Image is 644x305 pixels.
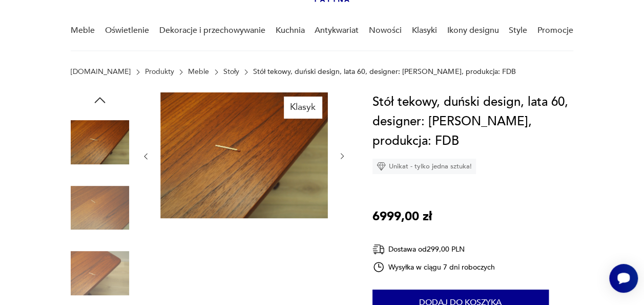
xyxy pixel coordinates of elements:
[223,68,239,76] a: Stoły
[509,11,527,50] a: Style
[537,11,573,50] a: Promocje
[412,11,437,50] a: Klasyki
[372,159,476,174] div: Unikat - tylko jedna sztuka!
[253,68,515,76] p: Stół tekowy, duński design, lata 60, designer: [PERSON_NAME], produkcja: FDB
[372,243,385,256] img: Ikona dostawy
[609,264,638,293] iframe: Smartsupp widget button
[188,68,209,76] a: Meble
[105,11,149,50] a: Oświetlenie
[145,68,174,76] a: Produkty
[71,68,131,76] a: [DOMAIN_NAME]
[159,11,265,50] a: Dekoracje i przechowywanie
[372,261,495,273] div: Wysyłka w ciągu 7 dni roboczych
[369,11,402,50] a: Nowości
[71,113,129,171] img: Zdjęcie produktu Stół tekowy, duński design, lata 60, designer: Børge Mogensen, produkcja: FDB
[447,11,498,50] a: Ikony designu
[284,97,322,118] div: Klasyk
[377,162,386,171] img: Ikona diamentu
[372,243,495,256] div: Dostawa od 299,00 PLN
[372,92,573,151] h1: Stół tekowy, duński design, lata 60, designer: [PERSON_NAME], produkcja: FDB
[71,244,129,302] img: Zdjęcie produktu Stół tekowy, duński design, lata 60, designer: Børge Mogensen, produkcja: FDB
[71,179,129,237] img: Zdjęcie produktu Stół tekowy, duński design, lata 60, designer: Børge Mogensen, produkcja: FDB
[160,92,328,218] img: Zdjęcie produktu Stół tekowy, duński design, lata 60, designer: Børge Mogensen, produkcja: FDB
[315,11,359,50] a: Antykwariat
[372,207,432,226] p: 6999,00 zł
[71,11,95,50] a: Meble
[275,11,304,50] a: Kuchnia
